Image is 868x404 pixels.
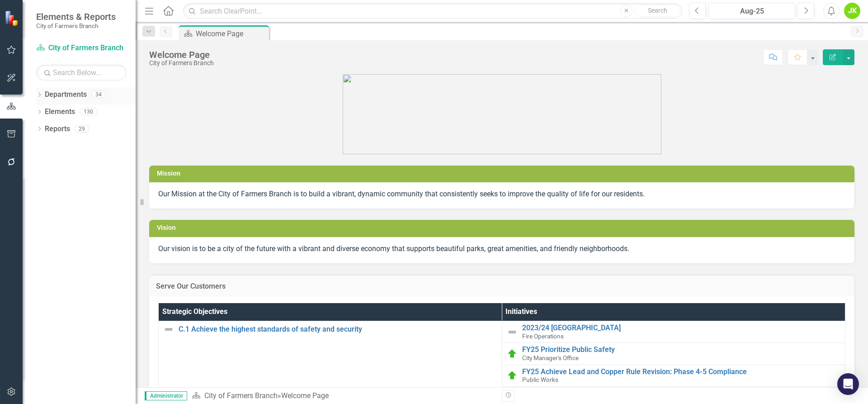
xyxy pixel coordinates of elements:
[635,5,680,17] button: Search
[522,324,841,332] a: 2023/24 [GEOGRAPHIC_DATA]
[196,28,267,39] div: Welcome Page
[192,391,495,401] div: »
[281,391,329,400] div: Welcome Page
[91,91,106,99] div: 34
[502,321,845,343] td: Double-Click to Edit Right Click for Context Menu
[45,107,75,117] a: Elements
[45,90,87,100] a: Departments
[75,125,89,133] div: 29
[145,391,187,400] span: Administrator
[522,354,579,361] span: City Manager's Office
[36,43,127,53] a: City of Farmers Branch
[502,343,845,365] td: Double-Click to Edit Right Click for Context Menu
[648,7,667,14] span: Search
[712,6,792,17] div: Aug-25
[36,22,116,29] small: City of Farmers Branch
[204,391,278,400] a: City of Farmers Branch
[149,50,214,60] div: Welcome Page
[522,333,564,340] span: Fire Operations
[36,11,116,22] span: Elements & Reports
[844,3,860,19] button: JK
[149,60,214,67] div: City of Farmers Branch
[507,327,518,337] img: Not Defined
[163,324,174,335] img: Not Defined
[36,65,127,81] input: Search Below...
[183,3,682,19] input: Search ClearPoint...
[522,346,841,354] a: FY25 Prioritize Public Safety
[507,348,518,359] img: On Target
[157,224,850,231] h3: Vision
[157,170,850,177] h3: Mission
[502,365,845,386] td: Double-Click to Edit Right Click for Context Menu
[156,282,848,290] h3: Serve Our Customers
[45,124,70,134] a: Reports
[179,325,497,333] a: C.1 Achieve the highest standards of safety and security
[158,189,845,200] p: Our Mission at the City of Farmers Branch is to build a vibrant, dynamic community that consisten...
[5,10,20,26] img: ClearPoint Strategy
[80,108,97,116] div: 130
[522,376,558,383] span: Public Works
[507,370,518,381] img: On Target
[522,368,841,376] a: FY25 Achieve Lead and Copper Rule Revision: Phase 4-5 Compliance
[708,3,795,19] button: Aug-25
[837,373,859,395] div: Open Intercom Messenger
[158,244,845,254] p: Our vision is to be a city of the future with a vibrant and diverse economy that supports beautif...
[343,74,661,154] img: image.png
